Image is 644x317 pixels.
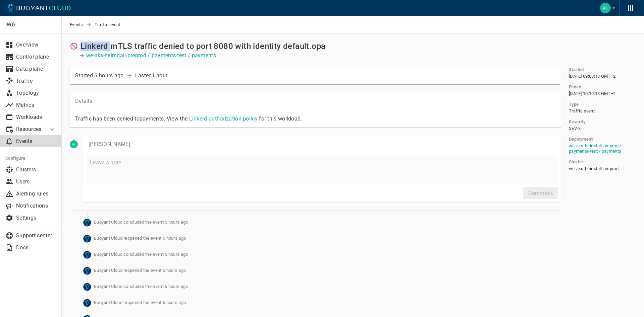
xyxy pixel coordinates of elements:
[94,268,186,273] span: Buoyant Cloud reopened the event
[75,98,555,104] p: Details
[5,21,56,28] p: IWG
[16,90,56,96] p: Topology
[569,143,622,154] a: we-aks-heimdall-preprod / payments-test / payments
[600,3,611,13] img: Almir Handabaka
[16,78,56,84] p: Traffic
[70,16,86,33] a: Events
[86,52,216,59] a: we-aks-heimdall-preprod / payments-test / payments
[569,108,595,114] span: Traffic event
[16,114,56,121] p: Workloads
[163,236,186,241] relative-time: 5 hours ago
[94,300,186,305] span: Buoyant Cloud reopened the event
[16,166,56,173] p: Clusters
[135,72,168,79] p: Lasted 1 hour
[94,72,123,79] relative-time: 6 hours ago
[16,203,56,209] p: Notifications
[70,140,78,148] img: almir.handabaka@iwgplc.com
[5,156,56,161] h5: Configure
[569,166,619,171] span: we-aks-heimdall-preprod
[16,232,56,239] p: Support center
[569,74,615,79] span: [DATE] 09:08:13 GMT+2
[569,91,615,96] span: [DATE] 10:10:13 GMT+2
[569,67,584,72] h5: Started
[569,137,593,142] h5: Deployment
[569,84,581,90] h5: Ended
[16,190,56,197] p: Alerting rules
[163,268,186,273] relative-time: 5 hours ago
[75,115,555,122] p: Traffic has been denied to payments . View the for this workload.
[16,54,56,60] p: Control plane
[94,284,188,289] span: Buoyant Cloud concluded the event
[16,66,56,72] p: Data plane
[94,236,186,241] span: Buoyant Cloud reopened the event
[16,138,56,145] p: Events
[94,252,188,257] span: Buoyant Cloud concluded the event
[16,215,56,221] p: Settings
[89,141,555,148] p: [PERSON_NAME]
[95,16,128,33] span: Traffic event
[16,244,56,251] p: Docs
[16,102,56,108] p: Metrics
[165,252,188,257] relative-time: 5 hours ago
[16,126,43,133] p: Resources
[80,42,325,51] h2: Linkerd mTLS traffic denied to port 8080 with identity default.opa
[569,119,585,125] h5: Severity
[16,178,56,185] p: Users
[569,102,579,107] h5: Type
[569,159,584,165] h5: Cluster
[94,220,188,225] span: Buoyant Cloud concluded the event
[165,220,188,225] relative-time: 5 hours ago
[165,284,188,289] relative-time: 5 hours ago
[75,72,124,79] div: Started
[189,115,258,122] a: Linkerd authorization policy
[16,42,56,48] p: Overview
[163,300,186,305] relative-time: 5 hours ago
[569,126,581,131] span: SEV-3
